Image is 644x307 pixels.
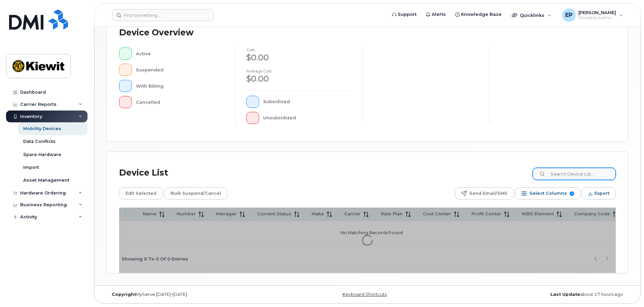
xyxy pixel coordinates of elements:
[615,278,639,302] iframe: Messenger Launcher
[530,188,567,198] span: Select Columns
[578,15,616,21] span: Wireless Admin
[550,292,580,297] strong: Last Update
[119,164,168,182] div: Device List
[520,12,544,18] span: Quicklinks
[533,168,616,180] input: Search Device List ...
[461,11,502,18] span: Knowledge Base
[558,8,628,22] div: Emily Pinkerton
[164,187,227,199] button: Bulk Suspend/Cancel
[421,8,451,21] a: Alerts
[263,112,352,124] div: Unsubsidized
[454,292,628,297] div: about 17 hours ago
[432,11,446,18] span: Alerts
[136,80,225,92] div: With Billing
[171,188,221,198] span: Bulk Suspend/Cancel
[246,73,351,85] div: $0.00
[387,8,421,21] a: Support
[451,8,506,21] a: Knowledge Base
[582,187,616,199] button: Export
[469,188,507,198] span: Send Email/SMS
[246,52,351,63] div: $0.00
[136,64,225,76] div: Suspended
[578,10,616,15] span: [PERSON_NAME]
[398,11,417,18] span: Support
[107,292,281,297] div: MyServe [DATE]–[DATE]
[595,188,609,198] span: Export
[119,187,163,199] button: Edit Selected
[455,187,514,199] button: Send Email/SMS
[246,69,351,73] h4: Average cost
[515,187,580,199] button: Select Columns 9
[246,48,351,52] h4: cost
[507,8,556,22] div: Quicklinks
[112,9,214,21] input: Find something...
[570,191,574,196] span: 9
[136,48,225,60] div: Active
[112,292,136,297] strong: Copyright
[136,96,225,108] div: Cancelled
[565,11,572,19] span: EP
[263,96,352,108] div: Subsidized
[126,188,156,198] span: Edit Selected
[119,24,193,41] div: Device Overview
[343,292,387,297] a: Keyboard Shortcuts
